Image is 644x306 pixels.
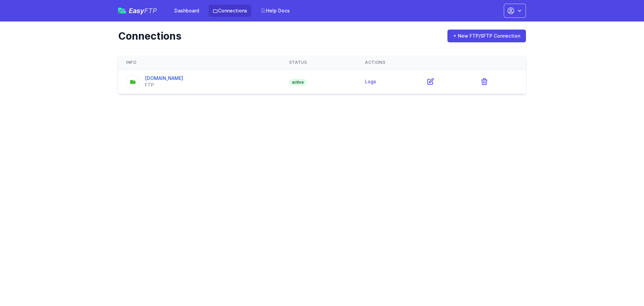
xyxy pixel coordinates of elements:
[145,75,183,81] a: [DOMAIN_NAME]
[118,30,438,42] h1: Connections
[118,8,126,14] img: easyftp_logo.png
[145,82,183,88] div: FTP
[281,56,357,70] th: Status
[118,56,281,70] th: Info
[289,79,307,86] span: active
[447,30,526,42] a: + New FTP/SFTP Connection
[257,5,294,17] a: Help Docs
[118,7,157,14] a: EasyFTP
[170,5,203,17] a: Dashboard
[209,5,251,17] a: Connections
[357,56,526,70] th: Actions
[365,79,376,84] a: Logs
[144,7,157,15] span: FTP
[129,7,157,14] span: Easy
